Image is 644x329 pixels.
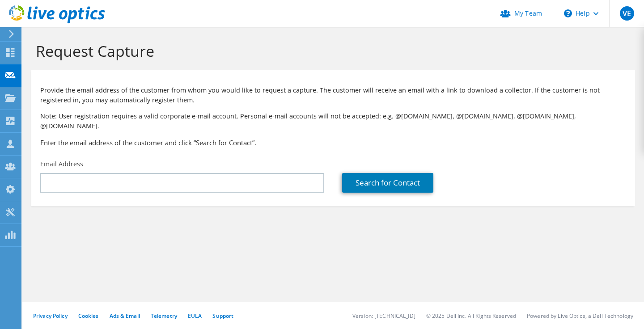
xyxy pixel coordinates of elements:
[188,312,202,320] a: EULA
[564,9,572,17] svg: \n
[33,312,68,320] a: Privacy Policy
[36,42,626,60] h1: Request Capture
[110,312,140,320] a: Ads & Email
[620,6,634,21] span: VE
[40,138,626,148] h3: Enter the email address of the customer and click “Search for Contact”.
[352,312,415,320] li: Version: [TECHNICAL_ID]
[527,312,633,320] li: Powered by Live Optics, a Dell Technology
[78,312,99,320] a: Cookies
[342,173,433,193] a: Search for Contact
[40,85,626,105] p: Provide the email address of the customer from whom you would like to request a capture. The cust...
[40,111,626,131] p: Note: User registration requires a valid corporate e-mail account. Personal e-mail accounts will ...
[151,312,177,320] a: Telemetry
[212,312,233,320] a: Support
[426,312,516,320] li: © 2025 Dell Inc. All Rights Reserved
[40,160,83,169] label: Email Address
